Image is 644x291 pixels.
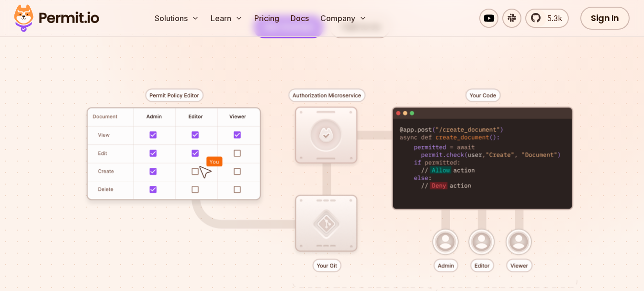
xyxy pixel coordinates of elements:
[250,9,283,28] a: Pricing
[151,9,203,28] button: Solutions
[316,9,371,28] button: Company
[207,9,247,28] button: Learn
[287,9,313,28] a: Docs
[10,2,103,35] img: Permit logo
[525,9,569,28] a: 5.3k
[580,7,630,30] a: Sign In
[542,12,562,24] span: 5.3k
